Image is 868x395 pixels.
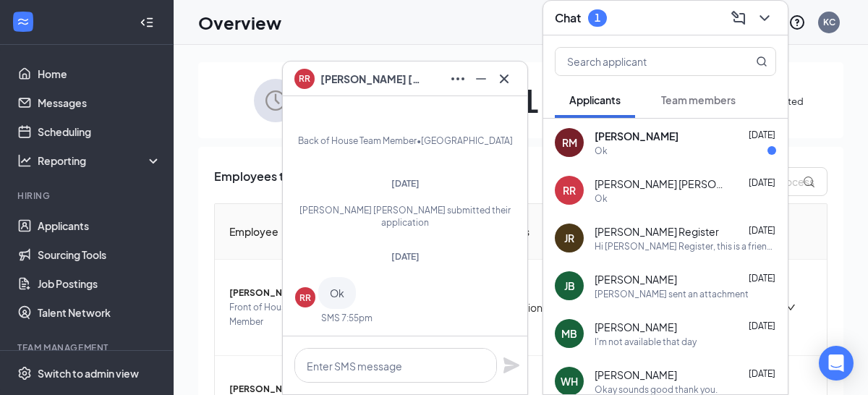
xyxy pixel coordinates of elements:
svg: WorkstreamLogo [16,14,30,29]
div: I'm not available that day [595,336,697,348]
span: [PERSON_NAME] [595,129,678,143]
a: Scheduling [38,117,161,146]
svg: Collapse [140,15,154,30]
div: JB [564,279,575,293]
div: Ok [595,145,608,157]
div: Back of House Team Member • [GEOGRAPHIC_DATA] [298,134,513,148]
button: Ellipses [446,67,469,90]
svg: ChevronDown [756,9,773,27]
span: Employees that need your attention [214,167,411,196]
svg: Ellipses [449,70,467,88]
span: Applicants [569,93,621,106]
span: [PERSON_NAME] [229,286,339,300]
div: 1 [595,12,600,24]
svg: Analysis [17,153,32,168]
a: Job Postings [38,269,161,298]
svg: ComposeMessage [730,9,747,27]
div: Switch to admin view [38,366,139,381]
button: Cross [493,67,516,90]
div: [PERSON_NAME] [PERSON_NAME] submitted their application [295,204,515,229]
div: Hiring [17,190,158,202]
span: [PERSON_NAME] [595,272,677,286]
span: [DATE] [749,225,775,236]
div: Ok [595,192,608,205]
div: Team Management [17,341,158,354]
th: Employee [215,204,350,260]
span: [DATE] [749,177,775,188]
a: Applicants [38,211,161,240]
div: WH [561,374,578,388]
span: [DATE] [749,368,775,379]
span: Front of House Team Member [229,300,339,329]
a: Messages [38,88,161,117]
span: [DATE] [391,251,420,262]
div: Hi [PERSON_NAME] Register, this is a friendly reminder. Your meeting with [DEMOGRAPHIC_DATA]-fil-... [595,240,776,252]
span: Ok [330,286,344,300]
span: [DATE] [749,320,775,331]
button: ChevronDown [753,7,776,30]
div: RR [563,183,576,197]
div: SMS 7:55pm [321,312,373,324]
span: [PERSON_NAME] [PERSON_NAME] [595,177,725,191]
div: JR [564,231,574,245]
button: ComposeMessage [727,7,750,30]
h1: Overview [198,10,281,35]
a: Home [38,59,161,88]
div: KC [823,16,835,28]
span: Team members [661,93,736,106]
span: down [786,302,796,313]
span: [PERSON_NAME] [595,368,677,382]
span: [PERSON_NAME] [595,320,677,334]
svg: QuestionInfo [788,14,806,31]
button: Minimize [469,67,493,90]
svg: Cross [495,70,513,88]
div: [PERSON_NAME] sent an attachment [595,288,749,300]
input: Search applicant [556,48,727,75]
div: RM [562,135,577,150]
span: [DATE] [391,178,420,189]
svg: Minimize [472,70,490,88]
span: [DATE] [749,129,775,140]
a: Talent Network [38,298,161,327]
svg: MagnifyingGlass [756,56,767,67]
svg: Settings [17,366,32,381]
div: RR [299,292,311,304]
div: Reporting [38,153,162,168]
span: [DATE] [749,273,775,284]
span: [PERSON_NAME] Register [595,224,719,239]
svg: Plane [503,357,520,374]
div: Open Intercom Messenger [819,346,854,381]
span: [PERSON_NAME] [PERSON_NAME] [320,71,422,87]
h3: Chat [555,10,581,26]
a: Sourcing Tools [38,240,161,269]
div: MB [561,326,577,341]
